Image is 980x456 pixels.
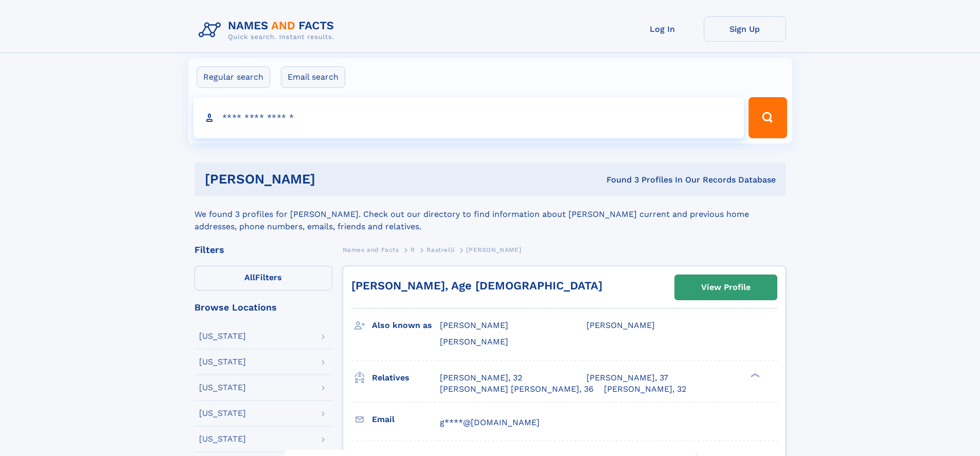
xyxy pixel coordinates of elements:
a: View Profile [675,275,777,300]
div: [US_STATE] [199,384,246,392]
span: [PERSON_NAME] [440,337,508,346]
label: Email search [281,66,345,88]
div: [US_STATE] [199,332,246,340]
a: Sign Up [704,16,786,42]
a: Names and Facts [343,243,399,256]
div: ❯ [748,372,760,378]
span: [PERSON_NAME] [466,246,521,253]
img: Logo Names and Facts [194,16,343,44]
label: Filters [194,266,332,290]
input: search input [193,97,744,138]
h3: Also known as [372,317,440,334]
span: Rastrelli [426,246,454,253]
div: Found 3 Profiles In Our Records Database [461,174,776,186]
span: All [244,272,255,282]
div: View Profile [701,276,751,299]
a: Log In [621,16,704,42]
a: [PERSON_NAME], 32 [604,384,686,395]
a: [PERSON_NAME], 32 [440,372,522,384]
div: Filters [194,245,332,254]
a: [PERSON_NAME] [PERSON_NAME], 36 [440,384,594,395]
a: R [411,243,415,256]
div: [US_STATE] [199,358,246,366]
a: Rastrelli [426,243,454,256]
h3: Relatives [372,369,440,387]
a: [PERSON_NAME], 37 [586,372,668,384]
label: Regular search [197,66,270,88]
button: Search Button [749,97,787,138]
div: [US_STATE] [199,409,246,417]
div: Browse Locations [194,303,332,312]
span: [PERSON_NAME] [586,320,655,330]
span: R [411,246,415,253]
h3: Email [372,411,440,428]
div: We found 3 profiles for [PERSON_NAME]. Check out our directory to find information about [PERSON_... [194,196,786,233]
div: [US_STATE] [199,435,246,443]
span: [PERSON_NAME] [440,320,508,330]
h1: [PERSON_NAME] [205,173,461,186]
a: [PERSON_NAME], Age [DEMOGRAPHIC_DATA] [351,279,602,292]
